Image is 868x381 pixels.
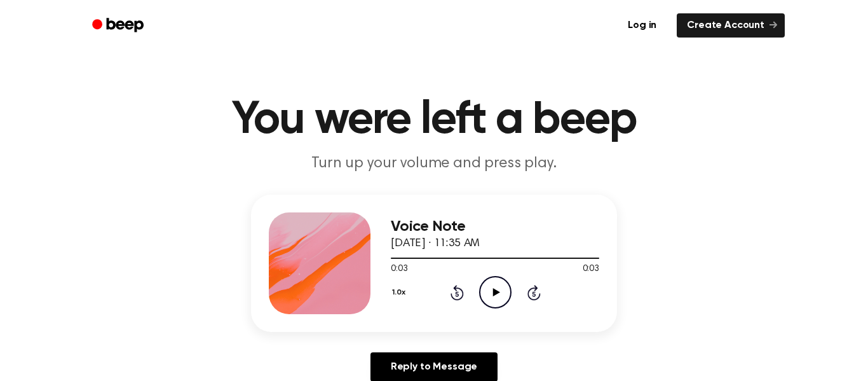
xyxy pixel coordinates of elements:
span: [DATE] · 11:35 AM [391,238,480,249]
span: 0:03 [583,263,599,276]
p: Turn up your volume and press play. [190,153,678,174]
h3: Voice Note [391,218,599,235]
span: 0:03 [391,263,407,276]
h1: You were left a beep [109,97,759,143]
button: 1.0x [391,282,410,303]
a: Beep [83,13,155,38]
a: Create Account [677,13,785,38]
a: Log in [615,11,669,40]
